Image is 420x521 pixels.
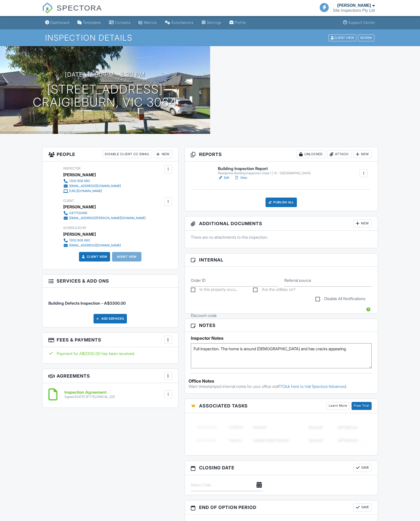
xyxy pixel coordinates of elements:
[191,336,372,341] h5: Inspector Notes
[64,390,115,399] a: Inspection Agreement Signed [DATE] (IP [TECHNICAL_ID])
[63,211,146,216] a: 0477132455
[189,379,374,384] div: Office Notes
[218,166,311,171] h6: Building Inspection Report
[185,216,378,231] h3: Additional Documents
[297,150,325,158] div: Unlocked
[42,275,178,288] h3: Services & Add ons
[154,150,172,158] div: New
[64,395,115,399] div: Signed [DATE] (IP [TECHNICAL_ID])
[115,20,131,25] div: Contacts
[337,3,371,8] div: [PERSON_NAME]
[69,184,121,188] div: [EMAIL_ADDRESS][DOMAIN_NAME]
[42,333,178,347] h3: Fees & Payments
[348,20,375,25] div: Support Center
[63,226,87,230] span: Scheduled By
[48,291,172,310] li: Service: Building Defects Inspection
[63,216,146,221] a: [EMAIL_ADDRESS][PERSON_NAME][DOMAIN_NAME]
[315,296,365,303] label: Disable All Notifications
[63,166,80,170] span: Inspector
[352,402,372,410] a: Free Trial
[354,464,372,472] button: Save
[199,402,248,409] span: Associated Tasks
[103,150,152,158] div: Disable Client CC Email
[94,314,127,323] div: Add Services
[191,343,372,368] textarea: Full inspection. The home is around [DEMOGRAPHIC_DATA] and has cracks appearing.
[42,369,178,383] h3: Agreements
[218,166,311,175] a: Building Inspection Report Residential Building Inspection Class 1 | 10 - [GEOGRAPHIC_DATA]
[191,234,372,240] p: There are no attachments to this inspection.
[266,198,297,207] div: Publish All
[43,18,71,27] a: Dashboard
[341,18,377,27] a: Support Center
[63,238,121,243] a: 1300 906 980
[199,504,257,511] span: End of Option Period
[69,179,90,183] div: 1300 906 980
[69,238,90,242] div: 1300 906 980
[185,319,378,332] h3: Notes
[42,8,102,17] a: SPECTORA
[48,351,172,356] div: Payment for A$3300.00 has been received.
[63,189,121,194] a: [URL][DOMAIN_NAME]
[218,175,229,180] a: Edit
[200,18,223,27] a: Settings
[69,216,146,220] div: [EMAIL_ADDRESS][PERSON_NAME][DOMAIN_NAME]
[327,150,351,158] div: Attach
[199,464,234,471] span: Closing date
[191,287,239,293] label: Is this property occupied?
[63,179,121,184] a: 1300 906 980
[81,254,107,259] a: Client View
[64,390,115,395] h6: Inspection Agreement
[50,20,69,25] div: Dashboard
[227,18,248,27] a: Company Profile
[63,184,121,189] a: [EMAIL_ADDRESS][DOMAIN_NAME]
[191,417,372,450] img: blurred-tasks-251b60f19c3f713f9215ee2a18cbf2105fc2d72fcd585247cf5e9ec0c957c1dd.png
[63,203,96,211] div: [PERSON_NAME]
[69,189,102,193] div: [URL][DOMAIN_NAME]
[107,18,133,27] a: Contacts
[235,20,246,25] div: Profile
[83,20,101,25] div: Templates
[253,287,295,293] label: Are the utilities on?
[137,18,159,27] a: Metrics
[48,301,126,306] span: Building Defects Inspection - A$3300.00
[191,278,206,283] label: Order ID
[63,243,121,248] a: [EMAIL_ADDRESS][DOMAIN_NAME]
[353,150,372,158] div: New
[63,199,74,203] span: Client
[328,36,358,39] a: Client View
[163,18,196,27] a: Automations (Basic)
[42,3,53,14] img: The Best Home Inspection Software - Spectora
[328,34,356,41] div: Client View
[57,3,102,13] span: SPECTORA
[42,147,178,161] h3: People
[75,18,103,27] a: Templates
[191,479,263,491] input: Select Date
[185,147,378,161] h3: Reports
[63,171,96,179] div: [PERSON_NAME]
[354,503,372,511] button: Save
[63,230,96,238] div: [PERSON_NAME]
[33,83,177,109] h1: [STREET_ADDRESS] Craigieburn, VIC 3064
[333,8,375,13] div: Site Inspections Pty Ltd
[171,20,194,25] div: Automations
[45,33,375,42] h1: Inspection Details
[185,253,378,267] h3: Internal
[282,384,347,389] a: Click here to trial Spectora Advanced.
[189,384,374,389] p: Want timestamped internal notes for your office staff?
[326,402,350,410] a: Learn More
[353,219,372,227] div: New
[144,20,157,25] div: Metrics
[358,34,374,41] div: More
[69,243,121,247] div: [EMAIL_ADDRESS][DOMAIN_NAME]
[218,171,311,175] div: Residential Building Inspection Class 1 | 10 - [GEOGRAPHIC_DATA]
[234,175,247,180] a: View
[65,71,145,78] h3: [DATE] 12:30 pm - 2:30 pm
[191,313,217,318] label: Discount code
[207,20,221,25] div: Settings
[284,278,311,283] label: Referral source
[69,211,87,215] div: 0477132455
